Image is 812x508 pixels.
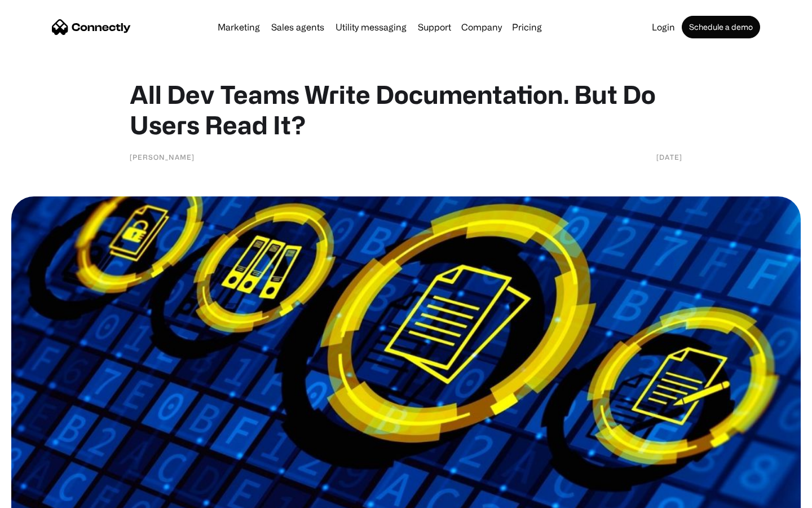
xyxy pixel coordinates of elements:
[267,23,329,32] a: Sales agents
[507,23,546,32] a: Pricing
[130,151,195,163] div: [PERSON_NAME]
[656,151,682,163] div: [DATE]
[130,79,682,140] h1: All Dev Teams Write Documentation. But Do Users Read It?
[647,23,679,32] a: Login
[331,23,411,32] a: Utility messaging
[682,16,760,38] a: Schedule a demo
[213,23,264,32] a: Marketing
[461,19,502,35] div: Company
[11,488,68,504] aside: Language selected: English
[23,488,68,504] ul: Language list
[413,23,456,32] a: Support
